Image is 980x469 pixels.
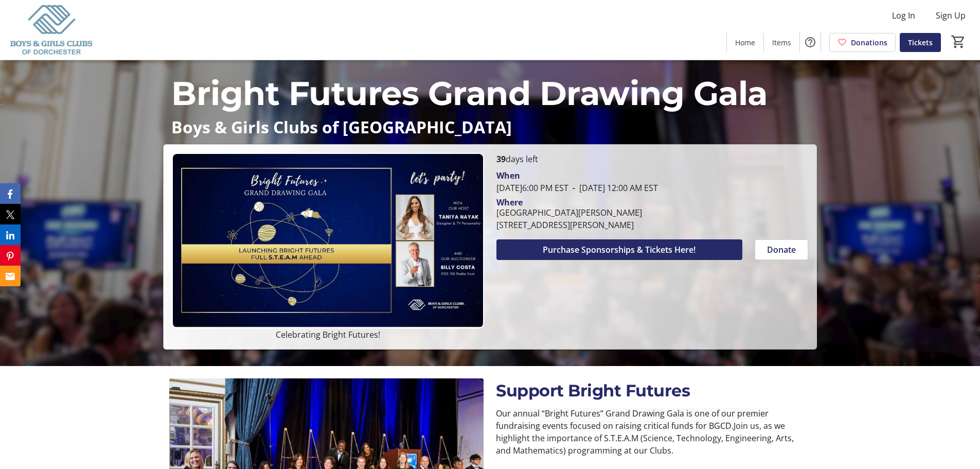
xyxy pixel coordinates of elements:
[735,37,755,48] span: Home
[496,378,810,403] p: Support Bright Futures
[543,244,696,256] span: Purchase Sponsorships & Tickets Here!
[772,37,791,48] span: Items
[171,118,808,136] p: Boys & Girls Clubs of [GEOGRAPHIC_DATA]
[928,7,974,24] button: Sign Up
[892,9,915,22] span: Log In
[800,32,821,53] button: Help
[851,37,887,48] span: Donations
[908,37,933,48] span: Tickets
[171,68,808,118] p: Bright Futures Grand Drawing Gala
[568,182,658,194] span: [DATE] 12:00 AM EST
[496,206,642,219] div: [GEOGRAPHIC_DATA][PERSON_NAME]
[568,182,579,194] span: -
[949,32,968,51] button: Cart
[900,33,941,52] a: Tickets
[496,219,642,231] div: [STREET_ADDRESS][PERSON_NAME]
[884,7,923,24] button: Log In
[496,169,520,182] div: When
[172,153,484,328] img: Campaign CTA Media Photo
[496,408,769,431] span: Our annual “Bright Futures” Grand Drawing Gala is one of our premier fundraising events focused o...
[496,182,568,194] span: [DATE] 6:00 PM EST
[936,9,966,22] span: Sign Up
[496,239,742,260] button: Purchase Sponsorships & Tickets Here!
[496,198,523,206] div: Where
[6,4,98,56] img: Boys & Girls Clubs of Dorchester's Logo
[496,153,506,165] span: 39
[755,239,808,260] button: Donate
[727,33,763,52] a: Home
[829,33,896,52] a: Donations
[767,244,796,256] span: Donate
[496,420,794,456] span: Join us, as we highlight the importance of S.T.E.A.M (Science, Technology, Engineering, Arts, and...
[764,33,799,52] a: Items
[172,328,484,341] p: Celebrating Bright Futures!
[496,153,808,165] p: days left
